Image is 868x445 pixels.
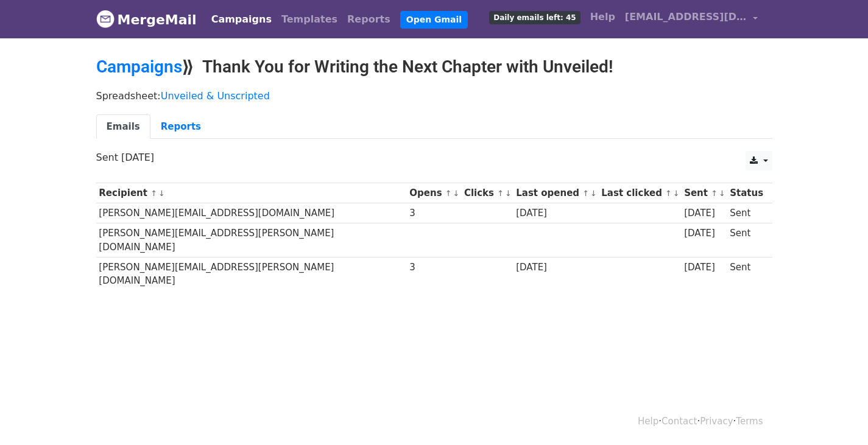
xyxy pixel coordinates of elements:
a: ↑ [150,189,157,198]
td: Sent [727,203,766,223]
div: 3 [409,206,458,220]
a: ↑ [711,189,718,198]
a: Emails [96,114,150,139]
a: ↓ [158,189,165,198]
a: ↑ [445,189,452,198]
div: [DATE] [516,261,595,275]
th: Status [727,183,766,203]
a: Open Gmail [400,11,468,29]
th: Recipient [96,183,407,203]
h2: ⟫ Thank You for Writing the Next Chapter with Unveiled! [96,57,772,77]
div: [DATE] [516,206,595,220]
th: Opens [407,183,462,203]
div: [DATE] [684,206,724,220]
a: ↓ [505,189,512,198]
a: ↓ [673,189,680,198]
a: ↓ [719,189,725,198]
a: Daily emails left: 45 [484,5,585,29]
div: [DATE] [684,261,724,275]
span: [EMAIL_ADDRESS][DOMAIN_NAME] [625,10,747,24]
a: Contact [662,416,697,427]
td: Sent [727,223,766,258]
th: Sent [681,183,727,203]
th: Last clicked [599,183,682,203]
a: ↑ [497,189,504,198]
a: Campaigns [96,57,182,77]
a: ↓ [590,189,597,198]
a: Help [638,416,658,427]
th: Last opened [513,183,598,203]
a: Unveiled & Unscripted [161,90,270,102]
p: Sent [DATE] [96,151,772,164]
a: ↑ [665,189,672,198]
a: Privacy [700,416,733,427]
td: [PERSON_NAME][EMAIL_ADDRESS][PERSON_NAME][DOMAIN_NAME] [96,223,407,258]
a: ↓ [453,189,460,198]
a: ↑ [582,189,589,198]
a: Terms [736,416,763,427]
span: Daily emails left: 45 [489,11,580,24]
td: Sent [727,257,766,290]
div: 3 [409,261,458,275]
a: Reports [342,7,395,32]
a: Help [585,5,620,29]
p: Spreadsheet: [96,89,772,102]
img: MergeMail logo [96,10,115,28]
td: [PERSON_NAME][EMAIL_ADDRESS][DOMAIN_NAME] [96,203,407,223]
a: Campaigns [206,7,277,32]
div: [DATE] [684,226,724,240]
a: Reports [150,114,211,139]
td: [PERSON_NAME][EMAIL_ADDRESS][PERSON_NAME][DOMAIN_NAME] [96,257,407,290]
a: Templates [277,7,342,32]
a: [EMAIL_ADDRESS][DOMAIN_NAME] [620,5,763,33]
th: Clicks [461,183,513,203]
a: MergeMail [96,7,197,32]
